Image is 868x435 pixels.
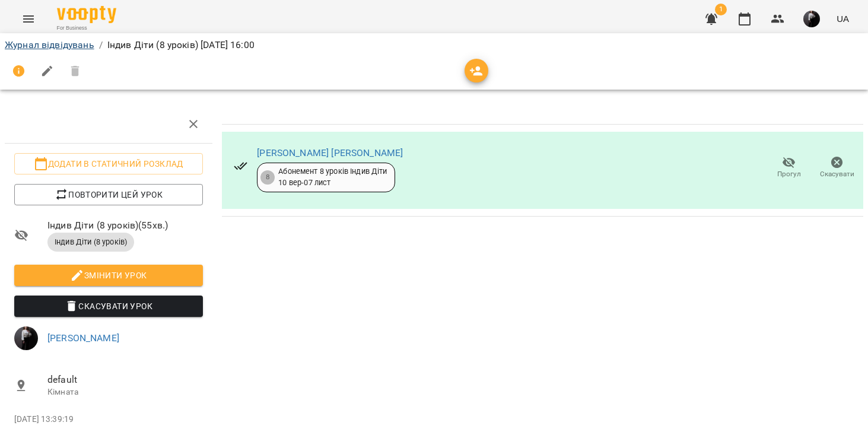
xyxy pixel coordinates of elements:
a: [PERSON_NAME] [PERSON_NAME] [257,147,403,158]
button: Скасувати Урок [14,296,203,317]
button: Додати в статичний розклад [14,153,203,174]
button: Змінити урок [14,265,203,286]
div: 8 [260,170,275,185]
nav: breadcrumb [5,38,863,52]
span: Індив Діти (8 уроків) ( 55 хв. ) [47,218,203,233]
img: 221398f9b76cea843ea066afa9f58774.jpeg [803,11,820,27]
div: Абонемент 8 уроків Індив Діти 10 вер - 07 лист [278,166,387,188]
img: 221398f9b76cea843ea066afa9f58774.jpeg [14,326,38,350]
span: Скасувати [820,169,854,179]
span: UA [837,12,849,25]
span: Індив Діти (8 уроків) [47,237,134,247]
span: Змінити урок [24,268,193,282]
span: Прогул [777,169,801,179]
button: Повторити цей урок [14,184,203,205]
span: 1 [715,4,727,15]
span: For Business [57,24,116,32]
img: Voopty Logo [57,6,116,23]
a: [PERSON_NAME] [47,332,119,344]
button: Скасувати [813,151,861,185]
span: Скасувати Урок [24,299,193,313]
p: Кімната [47,386,203,398]
span: default [47,373,203,387]
p: [DATE] 13:39:19 [14,414,203,426]
button: Прогул [765,151,813,185]
p: Індив Діти (8 уроків) [DATE] 16:00 [107,38,255,52]
span: Додати в статичний розклад [24,157,193,171]
button: Menu [14,5,43,33]
button: UA [832,8,854,30]
a: Журнал відвідувань [5,39,94,50]
li: / [99,38,103,52]
span: Повторити цей урок [24,188,193,202]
